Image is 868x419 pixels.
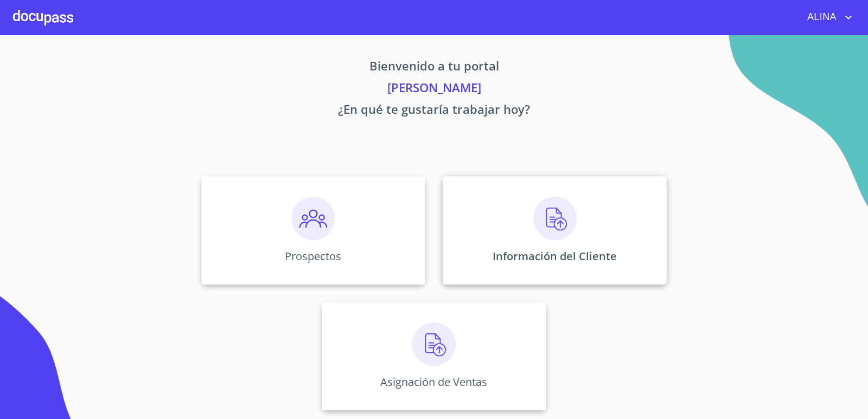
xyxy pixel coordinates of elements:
[100,57,768,79] p: Bienvenido a tu portal
[291,197,335,240] img: prospectos.png
[285,249,341,263] p: Prospectos
[533,197,577,240] img: carga.png
[412,323,456,366] img: carga.png
[493,249,617,263] p: Información del Cliente
[100,100,768,122] p: ¿En qué te gustaría trabajar hoy?
[799,9,842,26] span: ALINA
[380,375,487,389] p: Asignación de Ventas
[799,9,855,26] button: account of current user
[100,79,768,100] p: [PERSON_NAME]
